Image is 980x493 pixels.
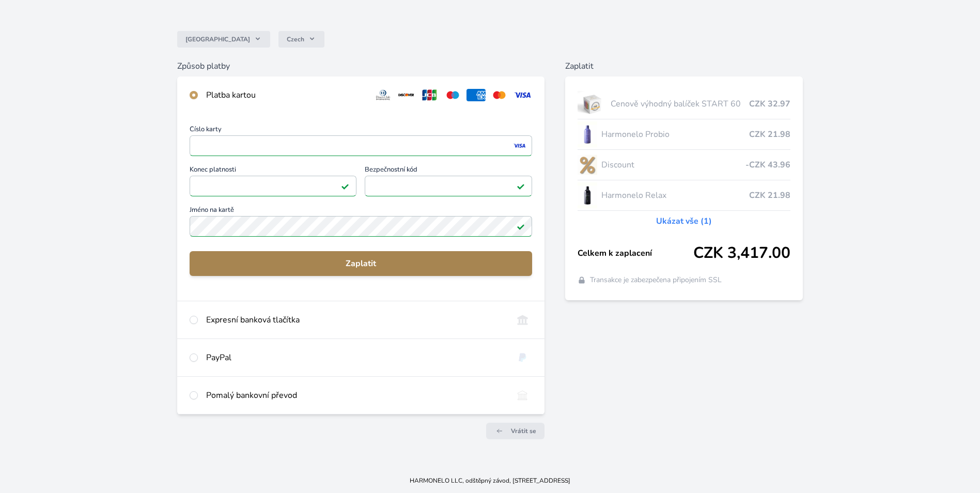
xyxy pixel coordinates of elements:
[565,60,803,72] h6: Zaplatit
[513,89,532,101] img: visa.svg
[490,89,509,101] img: mc.svg
[513,351,532,364] img: paypal.svg
[466,89,486,101] img: amex.svg
[578,91,607,117] img: start.jpg
[190,207,532,216] span: Jméno na kartě
[601,128,750,141] span: Harmonelo Probio
[190,166,356,176] span: Konec platnosti
[590,275,722,285] span: Transakce je zabezpečena připojením SSL
[517,182,525,190] img: Platné pole
[443,89,462,101] img: maestro.svg
[190,251,532,276] button: Zaplatit
[194,179,352,193] iframe: Iframe pro datum vypršení platnosti
[578,121,597,147] img: CLEAN_PROBIO_se_stinem_x-lo.jpg
[190,126,532,135] span: Číslo karty
[198,257,524,270] span: Zaplatit
[194,138,527,153] iframe: Iframe pro číslo karty
[578,247,694,259] span: Celkem k zaplacení
[749,128,790,141] span: CZK 21.98
[611,98,749,110] span: Cenově výhodný balíček START 60
[206,389,505,402] div: Pomalý bankovní převod
[287,35,304,43] span: Czech
[486,423,545,439] a: Vrátit se
[278,31,324,48] button: Czech
[206,314,505,326] div: Expresní banková tlačítka
[601,159,746,171] span: Discount
[601,189,750,202] span: Harmonelo Relax
[206,89,365,101] div: Platba kartou
[513,314,532,326] img: onlineBanking_CZ.svg
[420,89,439,101] img: jcb.svg
[185,35,250,43] span: [GEOGRAPHIC_DATA]
[177,31,270,48] button: [GEOGRAPHIC_DATA]
[206,351,505,364] div: PayPal
[578,182,597,208] img: CLEAN_RELAX_se_stinem_x-lo.jpg
[517,222,525,230] img: Platné pole
[656,215,712,227] a: Ukázat vše (1)
[369,179,527,193] iframe: Iframe pro bezpečnostní kód
[397,89,416,101] img: discover.svg
[365,166,532,176] span: Bezpečnostní kód
[512,141,526,150] img: visa
[341,182,349,190] img: Platné pole
[749,189,790,202] span: CZK 21.98
[745,159,790,171] span: -CZK 43.96
[513,389,532,402] img: bankTransfer_IBAN.svg
[511,427,536,435] span: Vrátit se
[578,152,597,178] img: discount-lo.png
[177,60,545,72] h6: Způsob platby
[749,98,790,110] span: CZK 32.97
[693,244,790,263] span: CZK 3,417.00
[374,89,393,101] img: diners.svg
[190,216,532,237] input: Jméno na kartěPlatné pole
